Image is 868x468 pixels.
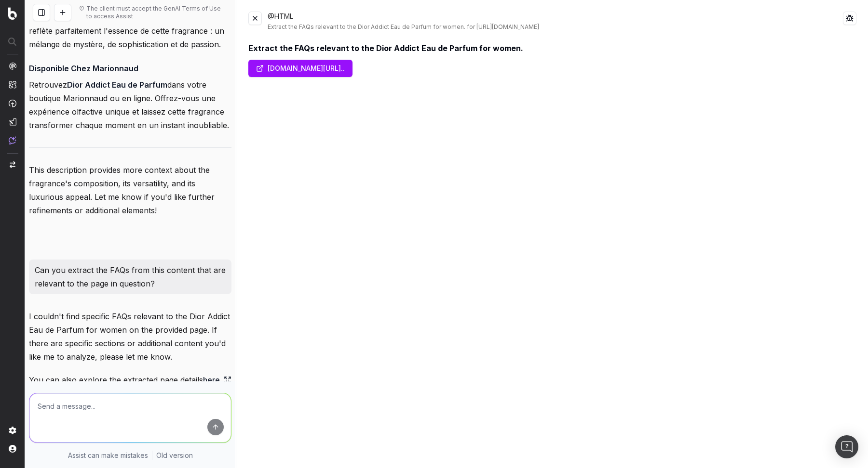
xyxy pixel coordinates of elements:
[835,435,858,458] div: Open Intercom Messenger
[29,310,231,364] p: I couldn't find specific FAQs relevant to the Dior Addict Eau de Parfum for women on the provided...
[86,5,228,20] div: The client must accept the GenAI Terms of Use to access Assist
[156,451,193,460] a: Old version
[9,427,16,434] img: Setting
[9,99,16,107] img: Activation
[9,80,16,89] img: Intelligence
[29,163,231,217] p: This description provides more context about the fragrance's composition, its versatility, and it...
[29,78,231,132] p: Retrouvez dans votre boutique Marionnaud ou en ligne. Offrez-vous une expérience olfactive unique...
[203,373,231,387] a: here
[68,451,148,460] p: Assist can make mistakes
[9,445,16,453] img: My account
[29,63,231,74] h4: Disponible Chez Marionnaud
[9,62,16,70] img: Analytics
[248,60,353,77] a: [DOMAIN_NAME][URL]..
[268,23,843,31] div: Extract the FAQs relevant to the Dior Addict Eau de Parfum for women. for [URL][DOMAIN_NAME]
[9,118,16,126] img: Studio
[9,136,16,144] img: Assist
[268,12,843,31] div: @HTML
[67,80,167,90] strong: Dior Addict Eau de Parfum
[248,42,856,54] div: Extract the FAQs relevant to the Dior Addict Eau de Parfum for women.
[8,7,17,20] img: Botify logo
[10,161,15,168] img: Switch project
[35,263,226,290] p: Can you extract the FAQs from this content that are relevant to the page in question?
[29,373,231,400] p: You can also explore the extracted page details .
